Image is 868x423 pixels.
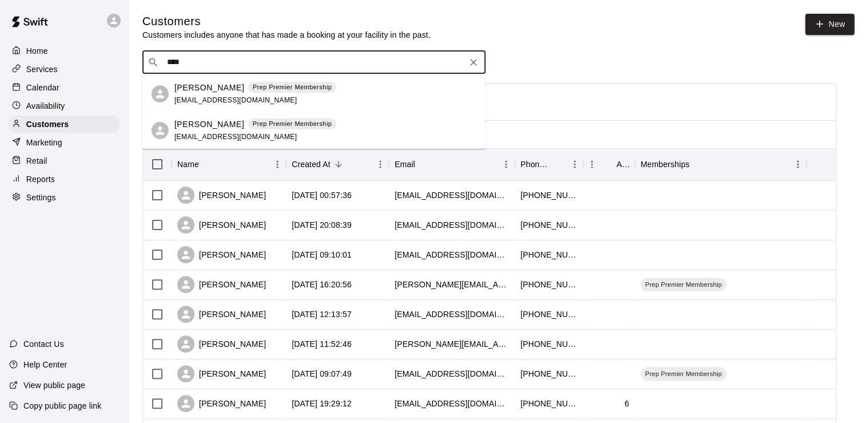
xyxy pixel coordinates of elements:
[520,249,578,260] div: +17135420560
[690,156,706,172] button: Sort
[292,309,352,320] div: 2025-10-07 12:13:57
[640,278,726,291] div: Prep Premier Membership
[177,395,266,412] div: [PERSON_NAME]
[395,189,509,201] div: hbudnik20@gmail.com
[152,122,169,139] div: Dimitri Leidensdorf
[395,368,509,379] div: williebeltran@yahoo.com
[177,148,199,180] div: Name
[395,279,509,290] div: kristin.freimuller@gmail.com
[635,148,806,180] div: Memberships
[789,156,806,173] button: Menu
[23,338,64,350] p: Contact Us
[395,309,509,320] div: robmcc1821@gmail.com
[395,219,509,231] div: alex.noemi24@gmail.com
[199,156,215,172] button: Sort
[497,156,515,173] button: Menu
[26,64,58,75] p: Services
[292,148,331,180] div: Created At
[583,148,635,180] div: Age
[177,216,266,234] div: [PERSON_NAME]
[292,219,352,231] div: 2025-10-10 20:08:39
[292,368,352,379] div: 2025-10-07 09:07:49
[520,338,578,350] div: +12813006824
[26,45,48,57] p: Home
[9,61,120,78] a: Services
[9,42,120,60] a: Home
[177,187,266,204] div: [PERSON_NAME]
[616,148,629,180] div: Age
[269,156,286,173] button: Menu
[600,156,616,172] button: Sort
[9,152,120,169] a: Retail
[395,249,509,260] div: hollywood0509@yahoo.com
[566,156,583,173] button: Menu
[395,398,509,409] div: acomeaux2015@gmail.com
[389,148,515,180] div: Email
[415,156,431,172] button: Sort
[177,365,266,382] div: [PERSON_NAME]
[23,379,85,391] p: View public page
[26,137,62,148] p: Marketing
[174,133,297,141] span: [EMAIL_ADDRESS][DOMAIN_NAME]
[520,279,578,290] div: +13462638292
[177,276,266,293] div: [PERSON_NAME]
[142,51,485,74] div: Search customers by name or email
[520,398,578,409] div: +18323304312
[640,367,726,381] div: Prep Premier Membership
[9,97,120,114] a: Availability
[26,118,69,130] p: Customers
[177,246,266,263] div: [PERSON_NAME]
[26,192,56,203] p: Settings
[515,148,583,180] div: Phone Number
[253,119,332,129] p: Prep Premier Membership
[23,400,101,412] p: Copy public page link
[9,189,120,206] a: Settings
[292,189,352,201] div: 2025-10-11 00:57:36
[331,156,347,172] button: Sort
[395,148,415,180] div: Email
[177,306,266,323] div: [PERSON_NAME]
[177,335,266,353] div: [PERSON_NAME]
[172,148,286,180] div: Name
[142,29,431,41] p: Customers includes anyone that has made a booking at your facility in the past.
[292,398,352,409] div: 2025-10-06 19:29:12
[640,148,690,180] div: Memberships
[640,280,726,289] span: Prep Premier Membership
[152,85,169,102] div: Jeremy Leidensdorf
[174,118,244,131] p: [PERSON_NAME]
[23,359,67,370] p: Help Center
[520,368,578,379] div: +13233824590
[292,338,352,350] div: 2025-10-07 11:52:46
[9,171,120,188] a: Reports
[583,156,600,173] button: Menu
[9,134,120,151] a: Marketing
[26,100,65,112] p: Availability
[286,148,389,180] div: Created At
[292,279,352,290] div: 2025-10-08 16:20:56
[142,14,431,29] h5: Customers
[520,219,578,231] div: +13462928565
[9,116,120,133] a: Customers
[520,148,550,180] div: Phone Number
[9,79,120,96] a: Calendar
[26,82,59,93] p: Calendar
[805,14,854,35] a: New
[395,338,509,350] div: roxie@krishermckay.com
[372,156,389,173] button: Menu
[26,173,55,185] p: Reports
[174,82,244,94] p: [PERSON_NAME]
[174,96,297,104] span: [EMAIL_ADDRESS][DOMAIN_NAME]
[550,156,566,172] button: Sort
[640,369,726,378] span: Prep Premier Membership
[520,189,578,201] div: +18325273978
[465,54,481,70] button: Clear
